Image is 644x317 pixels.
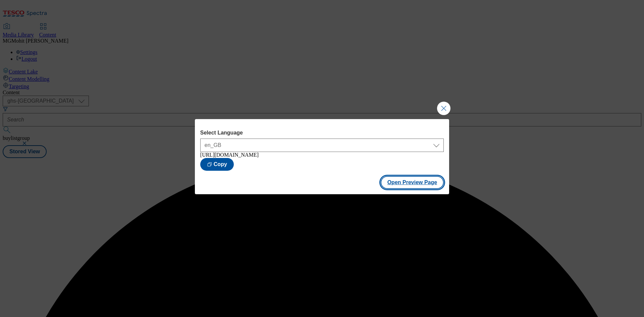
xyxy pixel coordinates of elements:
[381,176,444,189] button: Open Preview Page
[200,130,444,136] label: Select Language
[195,119,449,194] div: Modal
[200,158,234,171] button: Copy
[437,102,450,115] button: Close Modal
[200,152,444,158] div: [URL][DOMAIN_NAME]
